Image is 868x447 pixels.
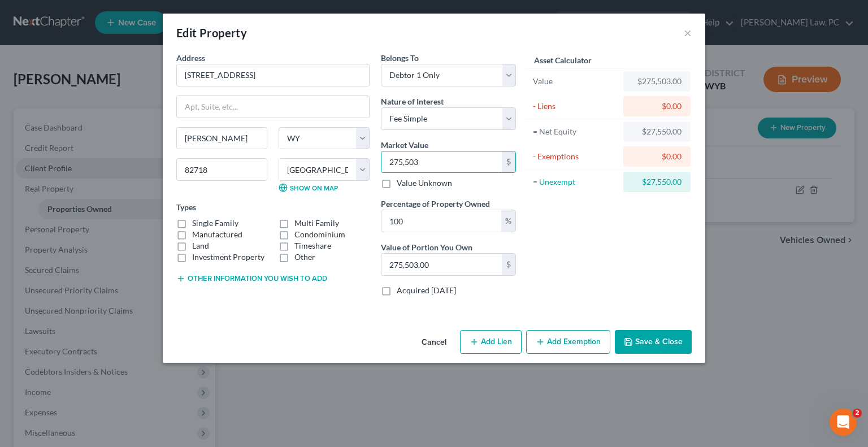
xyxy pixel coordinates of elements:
[381,96,444,107] label: Nature of Interest
[615,330,692,354] button: Save & Close
[381,210,501,232] input: 0.00
[279,183,338,192] a: Show on Map
[294,240,331,251] label: Timeshare
[632,126,682,137] div: $27,550.00
[397,177,452,189] label: Value Unknown
[176,53,205,63] span: Address
[534,54,592,66] label: Asset Calculator
[381,53,419,63] span: Belongs To
[632,101,682,112] div: $0.00
[192,240,209,251] label: Land
[381,151,502,173] input: 0.00
[177,64,369,86] input: Enter address...
[381,241,472,253] label: Value of Portion You Own
[460,330,522,354] button: Add Lien
[533,126,618,137] div: = Net Equity
[632,151,682,162] div: $0.00
[176,25,247,41] div: Edit Property
[502,254,515,275] div: $
[830,409,857,436] iframe: Intercom live chat
[533,101,618,112] div: - Liens
[397,285,456,296] label: Acquired [DATE]
[294,251,315,263] label: Other
[381,139,428,151] label: Market Value
[176,158,267,181] input: Enter zip...
[632,176,682,188] div: $27,550.00
[501,210,515,232] div: %
[192,218,238,229] label: Single Family
[684,26,692,40] button: ×
[176,274,327,283] button: Other information you wish to add
[533,76,618,87] div: Value
[177,96,369,118] input: Apt, Suite, etc...
[177,128,267,149] input: Enter city...
[192,251,264,263] label: Investment Property
[632,76,682,87] div: $275,503.00
[176,201,196,213] label: Types
[294,218,339,229] label: Multi Family
[533,176,618,188] div: = Unexempt
[502,151,515,173] div: $
[853,409,862,418] span: 2
[381,254,502,275] input: 0.00
[526,330,610,354] button: Add Exemption
[381,198,490,210] label: Percentage of Property Owned
[533,151,618,162] div: - Exemptions
[294,229,345,240] label: Condominium
[413,331,455,354] button: Cancel
[192,229,242,240] label: Manufactured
